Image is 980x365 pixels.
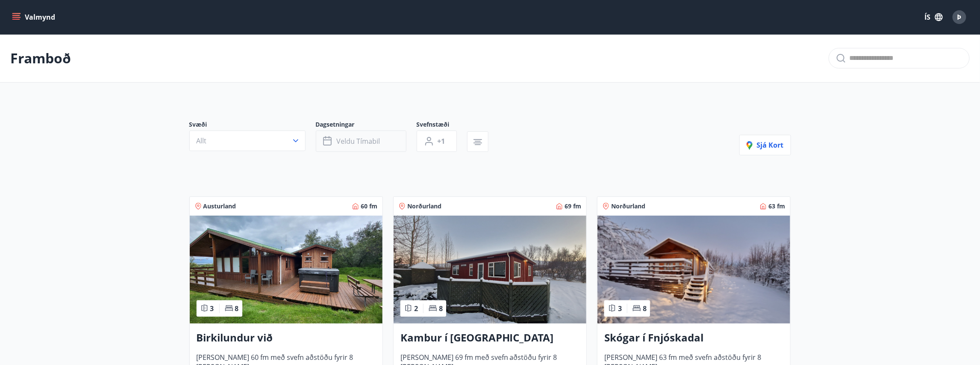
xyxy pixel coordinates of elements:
[949,7,970,27] button: Þ
[438,137,445,146] span: +1
[407,202,441,211] span: Norðurland
[210,304,214,313] span: 3
[203,202,236,211] span: Austurland
[597,216,790,323] img: Paella dish
[739,135,791,155] button: Sjá kort
[957,12,962,22] span: Þ
[604,330,783,346] h3: Skógar í Fnjóskadal
[10,9,59,25] button: menu
[768,202,785,211] span: 63 fm
[611,202,645,211] span: Norðurland
[417,131,457,152] button: +1
[197,136,207,145] span: Allt
[439,304,443,313] span: 8
[189,131,306,151] button: Allt
[235,304,239,313] span: 8
[618,304,622,313] span: 3
[10,49,71,68] p: Framboð
[565,202,581,211] span: 69 fm
[414,304,418,313] span: 2
[417,120,467,131] span: Svefnstæði
[189,120,316,131] span: Svæði
[394,216,586,323] img: Paella dish
[361,202,377,211] span: 60 fm
[316,120,417,131] span: Dagsetningar
[920,9,948,25] button: ÍS
[337,137,380,146] span: Veldu tímabil
[400,330,580,346] h3: Kambur í [GEOGRAPHIC_DATA]
[197,330,376,346] h3: Birkilundur við [GEOGRAPHIC_DATA]
[643,304,647,313] span: 8
[316,131,406,152] button: Veldu tímabil
[747,140,784,150] span: Sjá kort
[190,216,383,323] img: Paella dish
